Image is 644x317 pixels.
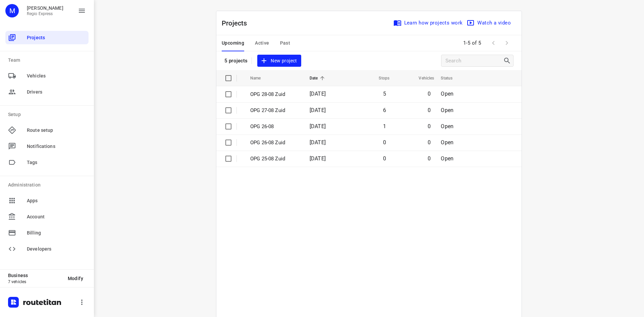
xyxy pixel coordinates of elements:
[250,155,300,163] p: OPG 25-08 Zuid
[5,4,19,17] div: M
[310,155,326,162] span: [DATE]
[441,107,453,113] span: Open
[8,279,62,284] p: 7 vehicles
[441,155,453,162] span: Open
[383,139,386,146] span: 0
[250,107,300,114] p: OPG 27-08 Zuid
[27,213,86,220] span: Account
[27,127,86,134] span: Route setup
[310,139,326,146] span: [DATE]
[8,181,89,189] p: Administration
[503,57,513,65] div: Search
[8,57,89,64] p: Team
[428,107,431,113] span: 0
[224,58,248,64] p: 5 projects
[383,107,386,113] span: 6
[250,139,300,147] p: OPG 26-08 Zuid
[310,123,326,129] span: [DATE]
[250,91,300,98] p: OPG 28-08 Zuid
[255,39,269,47] span: Active
[441,123,453,129] span: Open
[222,18,253,28] p: Projects
[383,155,386,162] span: 0
[445,56,503,66] input: Search projects
[5,226,89,240] div: Billing
[5,210,89,223] div: Account
[27,246,86,253] span: Developers
[370,74,389,82] span: Stops
[8,273,62,278] p: Business
[280,39,290,47] span: Past
[428,139,431,146] span: 0
[310,74,327,82] span: Date
[487,36,500,50] span: Previous Page
[257,55,301,67] button: New project
[68,276,83,281] span: Modify
[222,39,244,47] span: Upcoming
[441,139,453,146] span: Open
[27,143,86,150] span: Notifications
[383,91,386,97] span: 5
[27,72,86,80] span: Vehicles
[5,123,89,137] div: Route setup
[5,85,89,99] div: Drivers
[428,91,431,97] span: 0
[27,34,86,41] span: Projects
[250,74,270,82] span: Name
[441,91,453,97] span: Open
[461,36,484,50] span: 1-5 of 5
[428,155,431,162] span: 0
[410,74,434,82] span: Vehicles
[5,242,89,256] div: Developers
[250,123,300,130] p: OPG 26-08
[383,123,386,129] span: 1
[310,107,326,113] span: [DATE]
[27,5,63,11] p: Max Bisseling
[310,91,326,97] span: [DATE]
[27,159,86,166] span: Tags
[428,123,431,129] span: 0
[261,57,297,65] span: New project
[5,156,89,169] div: Tags
[500,36,514,50] span: Next Page
[441,74,461,82] span: Status
[27,197,86,204] span: Apps
[5,194,89,207] div: Apps
[5,69,89,83] div: Vehicles
[5,140,89,153] div: Notifications
[62,272,89,284] button: Modify
[27,11,63,16] p: Regio Express
[27,89,86,96] span: Drivers
[5,31,89,44] div: Projects
[27,229,86,236] span: Billing
[8,111,89,118] p: Setup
